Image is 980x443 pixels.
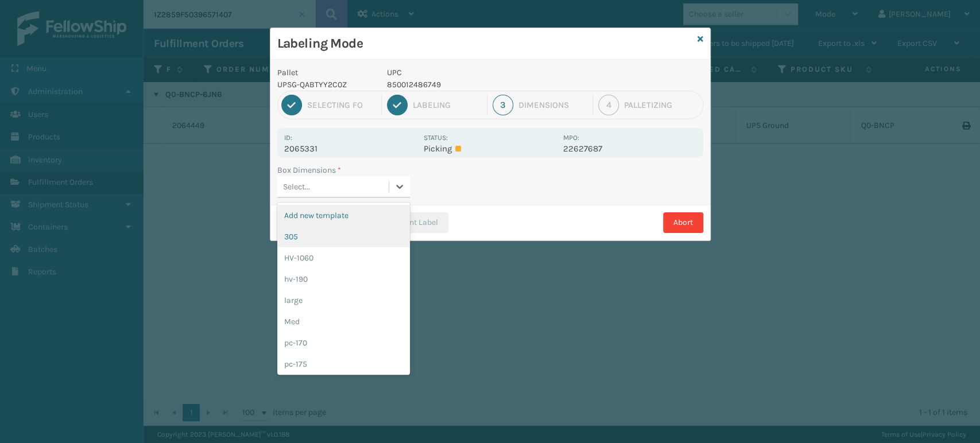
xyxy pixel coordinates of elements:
[387,95,408,115] div: 2
[277,332,410,353] div: pc-170
[277,35,693,52] h3: Labeling Mode
[413,100,482,110] div: Labeling
[277,290,410,311] div: large
[277,79,374,91] p: UPSG-QABTYY2C0Z
[277,67,374,79] p: Pallet
[277,205,410,226] div: Add new template
[277,226,410,247] div: 305
[387,67,556,79] p: UPC
[378,212,448,233] button: Print Label
[277,269,410,290] div: hv-190
[277,353,410,375] div: pc-175
[518,100,587,110] div: Dimensions
[283,181,310,193] div: Select...
[563,143,696,154] p: 22627687
[663,212,703,233] button: Abort
[284,134,292,142] label: Id:
[277,311,410,332] div: Med
[277,164,341,176] label: Box Dimensions
[277,247,410,269] div: HV-1060
[387,79,556,91] p: 850012486749
[563,134,579,142] label: MPO:
[281,95,302,115] div: 1
[424,143,556,154] p: Picking
[493,95,513,115] div: 3
[424,134,448,142] label: Status:
[624,100,699,110] div: Palletizing
[598,95,619,115] div: 4
[307,100,376,110] div: Selecting FO
[284,143,417,154] p: 2065331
